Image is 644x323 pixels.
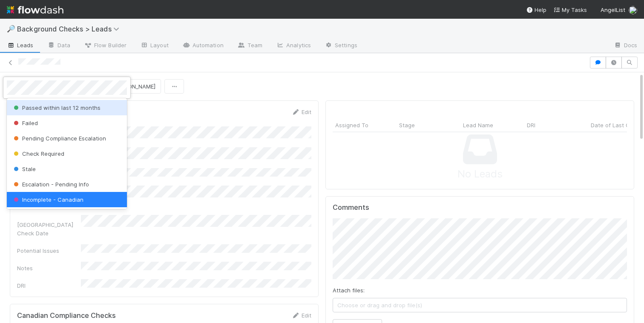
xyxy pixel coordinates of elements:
[12,135,106,142] span: Pending Compliance Escalation
[12,181,89,188] span: Escalation - Pending Info
[12,104,101,111] span: Passed within last 12 months
[12,150,64,157] span: Check Required
[12,196,83,203] span: Incomplete - Canadian
[12,166,36,172] span: Stale
[12,120,38,126] span: Failed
